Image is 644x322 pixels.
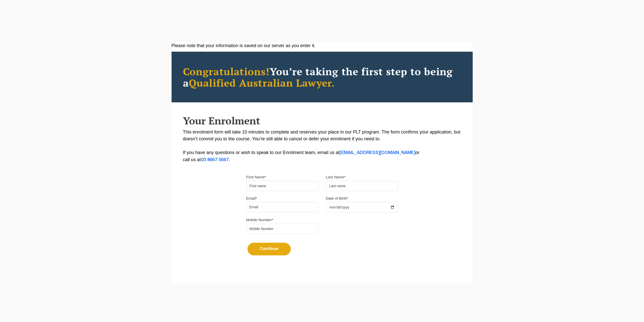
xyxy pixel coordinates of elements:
input: Last name [326,181,398,191]
label: Date of Birth* [326,196,348,201]
input: First name [246,181,318,191]
a: [EMAIL_ADDRESS][DOMAIN_NAME] [340,151,416,155]
input: Mobile Number [246,224,318,234]
label: Last Name* [326,175,346,180]
button: Continue [247,243,291,255]
span: Qualified Australian Lawyer. [189,76,335,89]
span: Congratulations! [183,65,270,78]
p: This enrolment form will take 10 minutes to complete and reserves your place in our PLT program. ... [183,129,461,163]
label: First Name* [246,175,266,180]
label: Mobile Number* [246,217,274,222]
input: Email [246,202,318,212]
h2: You’re taking the first step to being a [183,66,461,88]
label: Email* [246,196,257,201]
a: 03 8667 5667 [201,158,229,162]
h2: Your Enrolment [183,115,461,126]
div: Please note that your information is saved on our server as you enter it. [172,42,473,49]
